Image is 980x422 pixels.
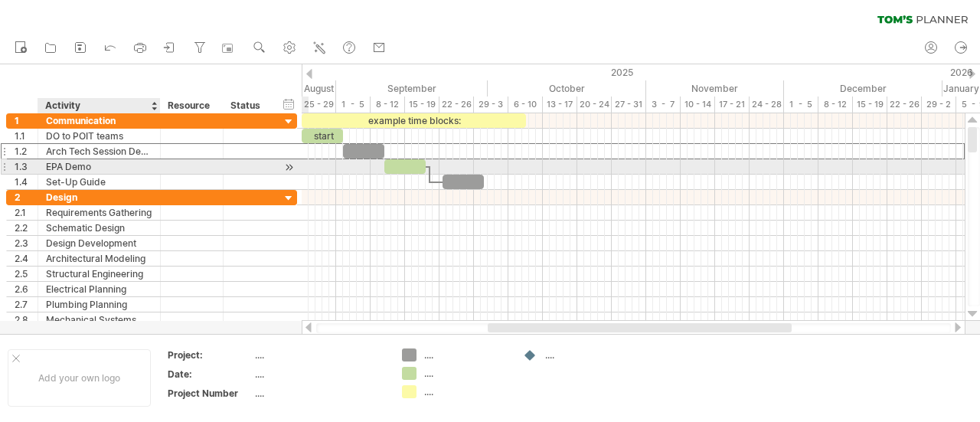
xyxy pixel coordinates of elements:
[255,368,384,381] div: ....
[46,282,152,296] div: Electrical Planning
[15,251,38,266] div: 2.4
[46,175,152,189] div: Set-Up Guide
[474,97,508,113] div: 29 - 3
[15,190,38,204] div: 2
[46,129,152,143] div: DO to POIT teams
[545,348,629,361] div: ....
[46,312,152,327] div: Mechanical Systems Design
[887,97,922,113] div: 22 - 26
[646,97,681,113] div: 3 - 7
[46,144,152,159] div: Arch Tech Session Demo
[302,113,526,128] div: example time blocks:
[230,98,264,113] div: Status
[168,98,214,113] div: Resource
[46,267,152,281] div: Structural Engineering
[255,387,384,400] div: ....
[646,80,784,97] div: November 2025
[302,97,336,113] div: 25 - 29
[15,297,38,312] div: 2.7
[45,98,152,113] div: Activity
[336,97,371,113] div: 1 - 5
[784,97,818,113] div: 1 - 5
[46,159,152,174] div: EPA Demo
[255,348,384,361] div: ....
[282,159,296,175] div: scroll to activity
[424,348,508,361] div: ....
[15,236,38,250] div: 2.3
[439,97,474,113] div: 22 - 26
[168,368,252,381] div: Date:
[15,159,38,174] div: 1.3
[750,97,784,113] div: 24 - 28
[543,97,577,113] div: 13 - 17
[15,113,38,128] div: 1
[15,312,38,327] div: 2.8
[15,175,38,189] div: 1.4
[612,97,646,113] div: 27 - 31
[15,267,38,281] div: 2.5
[424,367,508,380] div: ....
[46,190,152,204] div: Design
[922,97,956,113] div: 29 - 2
[488,80,646,97] div: October 2025
[15,205,38,220] div: 2.1
[46,205,152,220] div: Requirements Gathering
[46,297,152,312] div: Plumbing Planning
[15,282,38,296] div: 2.6
[46,236,152,250] div: Design Development
[853,97,887,113] div: 15 - 19
[405,97,439,113] div: 15 - 19
[15,144,38,159] div: 1.2
[302,129,343,143] div: start
[784,80,942,97] div: December 2025
[424,385,508,398] div: ....
[681,97,715,113] div: 10 - 14
[46,113,152,128] div: Communication
[168,348,252,361] div: Project:
[818,97,853,113] div: 8 - 12
[46,221,152,235] div: Schematic Design
[168,387,252,400] div: Project Number
[46,251,152,266] div: Architectural Modeling
[508,97,543,113] div: 6 - 10
[715,97,750,113] div: 17 - 21
[8,349,151,407] div: Add your own logo
[15,221,38,235] div: 2.2
[15,129,38,143] div: 1.1
[336,80,488,97] div: September 2025
[371,97,405,113] div: 8 - 12
[577,97,612,113] div: 20 - 24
